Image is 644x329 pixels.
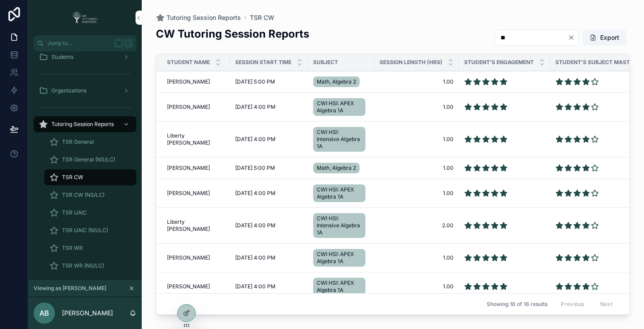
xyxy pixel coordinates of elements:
[235,103,275,111] span: [DATE] 4:00 PM
[167,13,241,22] span: Tutoring Session Reports
[464,59,534,66] span: Student's Engagement
[62,309,113,318] p: [PERSON_NAME]
[235,283,275,290] span: [DATE] 4:00 PM
[167,283,210,290] span: [PERSON_NAME]
[34,285,106,292] span: Viewing as [PERSON_NAME]
[380,190,454,197] a: 1.00
[317,78,356,85] span: Math, Algebra 2
[70,11,101,25] img: App logo
[167,164,210,172] span: [PERSON_NAME]
[44,240,136,256] a: TSR WR
[380,164,454,172] a: 1.00
[235,59,291,66] span: Session Start Time
[62,191,105,199] span: TSR CW (NS/LC)
[51,121,114,128] span: Tutoring Session Reports
[313,276,369,297] a: CWI HSI: APEX Algebra 1A
[235,222,303,229] a: [DATE] 4:00 PM
[156,13,241,22] a: Tutoring Session Reports
[125,40,132,47] span: K
[28,51,142,280] div: scrollable content
[44,169,136,185] a: TSR CW
[44,258,136,274] a: TSR WR (NS/LC)
[167,78,225,85] a: [PERSON_NAME]
[235,78,275,85] span: [DATE] 5:00 PM
[380,222,454,229] a: 2.00
[235,136,275,143] span: [DATE] 4:00 PM
[317,164,356,172] span: Math, Algebra 2
[34,49,136,65] a: Students
[313,161,369,175] a: Math, Algebra 2
[380,59,442,66] span: Session Length (Hrs)
[51,87,86,94] span: Organizations
[317,251,362,265] span: CWI HSI: APEX Algebra 1A
[62,245,83,252] span: TSR WR
[568,34,578,41] button: Clear
[380,78,454,85] a: 1.00
[167,218,225,233] a: Liberty [PERSON_NAME]
[47,40,111,47] span: Jump to...
[44,187,136,203] a: TSR CW (NS/LC)
[555,59,640,66] span: Student's Subject Mastery
[235,164,303,172] a: [DATE] 5:00 PM
[235,254,275,261] span: [DATE] 4:00 PM
[167,190,210,197] span: [PERSON_NAME]
[317,215,362,236] span: CWI HSI: Intensive Algebra 1A
[167,132,225,146] a: Liberty [PERSON_NAME]
[235,254,303,261] a: [DATE] 4:00 PM
[167,283,225,290] a: [PERSON_NAME]
[167,103,210,111] span: [PERSON_NAME]
[317,186,362,200] span: CWI HSI: APEX Algebra 1A
[380,283,454,290] a: 1.00
[313,96,369,118] a: CWI HSI: APEX Algebra 1A
[380,136,454,143] a: 1.00
[167,190,225,197] a: [PERSON_NAME]
[313,125,369,153] a: CWI HSI: Intensive Algebra 1A
[44,205,136,221] a: TSR UAIC
[235,103,303,111] a: [DATE] 4:00 PM
[317,100,362,114] span: CWI HSI: APEX Algebra 1A
[235,136,303,143] a: [DATE] 4:00 PM
[34,35,136,51] button: Jump to...K
[62,174,83,181] span: TSR CW
[250,13,274,22] a: TSR CW
[62,209,87,216] span: TSR UAIC
[167,164,225,172] a: [PERSON_NAME]
[380,254,454,261] a: 1.00
[317,129,362,150] span: CWI HSI: Intensive Algebra 1A
[167,254,225,261] a: [PERSON_NAME]
[34,83,136,99] a: Organizations
[487,301,547,308] span: Showing 16 of 16 results
[167,78,210,85] span: [PERSON_NAME]
[62,227,108,234] span: TSR UAIC (NS/LC)
[235,190,303,197] a: [DATE] 4:00 PM
[44,134,136,150] a: TSR General
[235,190,275,197] span: [DATE] 4:00 PM
[235,78,303,85] a: [DATE] 5:00 PM
[62,156,115,163] span: TSR General (NS/LC)
[167,103,225,111] a: [PERSON_NAME]
[34,116,136,132] a: Tutoring Session Reports
[62,138,94,145] span: TSR General
[39,308,49,318] span: AB
[313,75,369,89] a: Math, Algebra 2
[380,103,454,111] a: 1.00
[51,54,74,61] span: Students
[317,279,362,294] span: CWI HSI: APEX Algebra 1A
[44,222,136,238] a: TSR UAIC (NS/LC)
[235,222,275,229] span: [DATE] 4:00 PM
[313,183,369,204] a: CWI HSI: APEX Algebra 1A
[62,262,104,269] span: TSR WR (NS/LC)
[313,59,338,66] span: Subject
[235,164,275,172] span: [DATE] 5:00 PM
[313,211,369,240] a: CWI HSI: Intensive Algebra 1A
[156,27,309,41] h2: CW Tutoring Session Reports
